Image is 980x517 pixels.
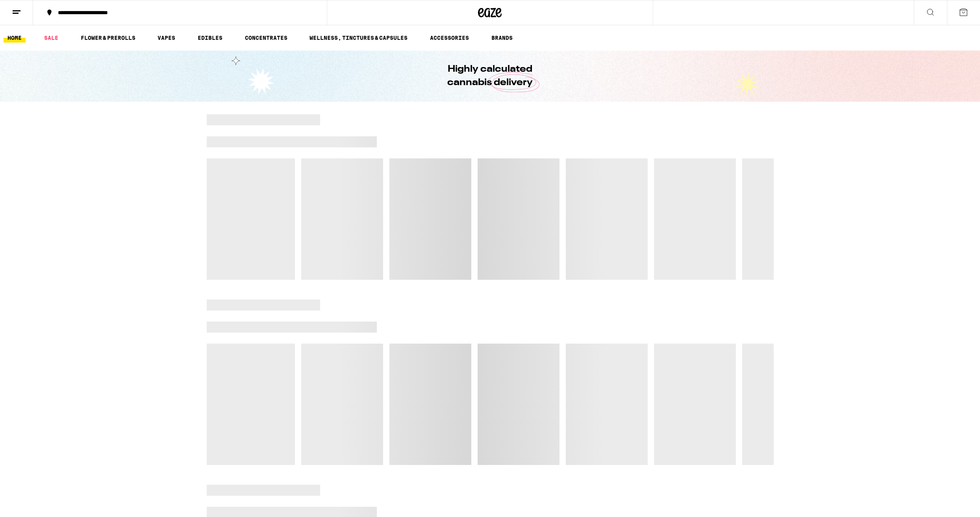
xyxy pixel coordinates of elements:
[241,33,291,43] a: CONCENTRATES
[426,33,473,43] a: ACCESSORIES
[4,33,26,43] a: HOME
[77,33,139,43] a: FLOWER & PREROLLS
[425,63,555,89] h1: Highly calculated cannabis delivery
[306,33,411,43] a: WELLNESS, TINCTURES & CAPSULES
[154,33,179,43] a: VAPES
[40,33,62,43] a: SALE
[487,33,517,43] a: BRANDS
[194,33,226,43] a: EDIBLES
